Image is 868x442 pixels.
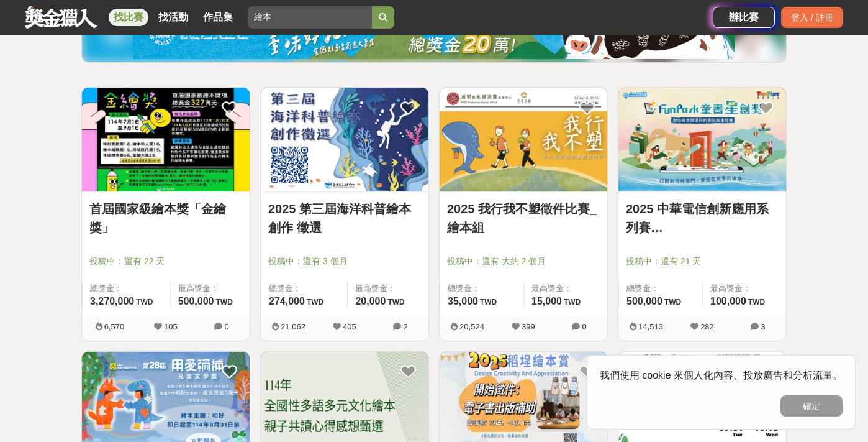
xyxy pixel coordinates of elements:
span: 2 [403,322,407,331]
span: 105 [164,322,178,331]
span: 投稿中：還有 21 天 [626,255,779,268]
a: Cover Image [82,88,250,192]
span: 20,000 [355,296,386,306]
span: 500,000 [178,296,214,306]
a: Cover Image [261,88,428,192]
span: 總獎金： [90,282,163,295]
span: TWD [216,298,233,306]
a: 2025 第三屆海洋科普繪本創作 徵選 [268,200,421,237]
span: 3 [761,322,765,331]
span: TWD [307,298,323,306]
span: 0 [224,322,228,331]
a: Cover Image [618,88,786,192]
span: 投稿中：還有 3 個月 [268,255,421,268]
span: 我們使用 cookie 來個人化內容、投放廣告和分析流量。 [600,370,843,380]
span: 總獎金： [448,282,516,295]
img: Cover Image [440,88,607,191]
span: TWD [564,298,581,306]
span: TWD [136,298,153,306]
span: TWD [664,298,681,306]
span: 總獎金： [626,282,695,295]
span: 最高獎金： [710,282,779,295]
span: 最高獎金： [355,282,421,295]
input: 2025高通台灣AI黑客松 [248,6,372,29]
span: 投稿中：還有 大約 2 個月 [447,255,600,268]
div: 登入 / 註冊 [781,7,843,28]
span: 0 [582,322,586,331]
span: 399 [522,322,535,331]
button: 確定 [780,395,843,417]
span: 20,524 [459,322,484,331]
span: 500,000 [626,296,662,306]
a: Cover Image [440,88,607,192]
span: 3,270,000 [90,296,134,306]
a: 作品集 [198,9,238,26]
a: 找比賽 [109,9,148,26]
span: 21,062 [281,322,305,331]
img: Cover Image [261,88,428,191]
a: 2025 中華電信創新應用系列賽 FunPark[PERSON_NAME]創獎 數位繪本徵選與創意說故事競賽 [626,200,779,237]
span: 35,000 [448,296,478,306]
img: Cover Image [82,88,250,191]
a: 首屆國家級繪本獎「金繪獎」 [89,200,242,237]
span: 282 [700,322,714,331]
span: 總獎金： [269,282,340,295]
span: 405 [343,322,356,331]
span: TWD [748,298,765,306]
span: TWD [387,298,404,306]
a: 找活動 [153,9,193,26]
span: 100,000 [710,296,746,306]
span: 6,570 [104,322,125,331]
span: 274,000 [269,296,305,306]
a: 2025 我行我不塑徵件比賽_繪本組 [447,200,600,237]
span: TWD [480,298,497,306]
img: Cover Image [618,88,786,191]
a: 辦比賽 [713,7,775,28]
span: 投稿中：還有 22 天 [89,255,242,268]
span: 最高獎金： [531,282,600,295]
span: 14,513 [638,322,663,331]
span: 最高獎金： [178,282,242,295]
span: 15,000 [531,296,562,306]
